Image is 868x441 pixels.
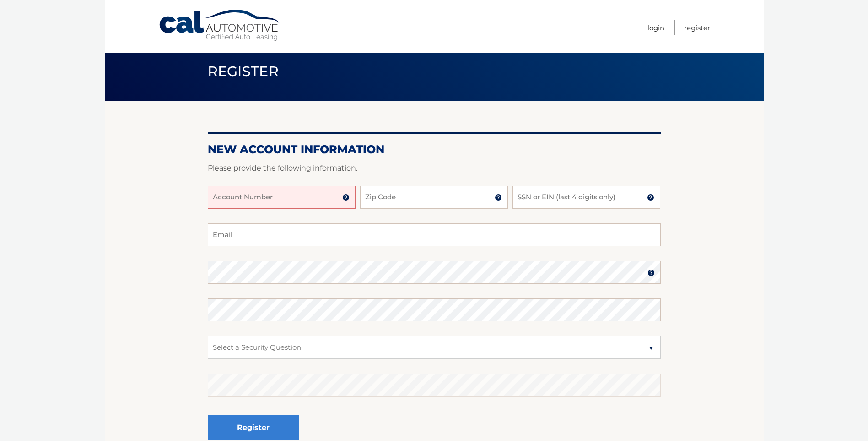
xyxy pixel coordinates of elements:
a: Login [647,20,664,35]
input: SSN or EIN (last 4 digits only) [512,186,660,209]
input: Zip Code [360,186,508,209]
a: Cal Automotive [158,9,282,42]
span: Register [208,63,279,80]
h2: New Account Information [208,143,661,156]
img: tooltip.svg [342,194,350,201]
img: tooltip.svg [647,194,654,201]
input: Email [208,223,661,246]
button: Register [208,415,299,440]
p: Please provide the following information. [208,162,661,175]
input: Account Number [208,186,356,209]
a: Register [684,20,710,35]
img: tooltip.svg [495,194,502,201]
img: tooltip.svg [647,269,655,276]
